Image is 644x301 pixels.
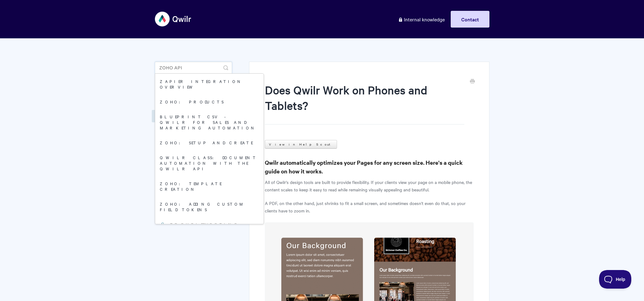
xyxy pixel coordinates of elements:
input: Search [155,62,232,74]
a: Zoho: Template Creation [155,176,264,196]
p: All of Qwilr's design tools are built to provide flexibility. If your clients view your page on a... [265,178,473,193]
a: Zoho: Products [155,94,264,109]
a: Zapier integration overview [155,74,264,94]
a: Zoho: Adding Custom Field Tokens [155,196,264,217]
a: Qwilr Class: Document Automation with the Qwilr API [155,150,264,176]
a: Internal knowledge [393,11,449,28]
h3: Qwilr automatically optimizes your Pages for any screen size. Here's a quick guide on how it works. [265,158,473,176]
a: 🔒 Troubleshooting Zoho CRM: current limitations (Fall 2022) [155,217,264,248]
iframe: Toggle Customer Support [599,270,632,289]
h1: Does Qwilr Work on Phones and Tablets? [265,82,464,124]
p: A PDF, on the other hand, just shrinks to fit a small screen, and sometimes doesn't even do that,... [265,199,473,214]
a: Your First Qwilr Page [152,110,213,122]
a: Blueprint CSV - Qwilr for sales and marketing automation [155,109,264,135]
a: Print this Article [470,78,475,85]
img: Qwilr Help Center [155,7,192,31]
a: Zoho: Setup and Create [155,135,264,150]
a: View in Help Scout [265,140,337,149]
a: Contact [451,11,489,28]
